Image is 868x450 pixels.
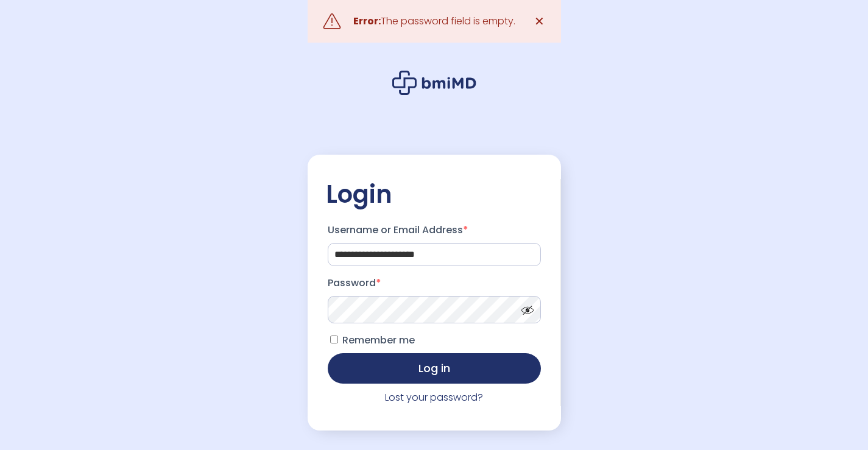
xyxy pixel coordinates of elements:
[342,333,415,347] span: Remember me
[385,390,483,404] a: Lost your password?
[328,220,541,240] label: Username or Email Address
[328,353,541,384] button: Log in
[326,179,543,209] h2: Login
[353,13,515,30] div: The password field is empty.
[328,273,541,293] label: Password
[330,336,338,343] input: Remember me
[353,14,381,28] strong: Error:
[528,9,552,33] a: ✕
[534,13,545,30] span: ✕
